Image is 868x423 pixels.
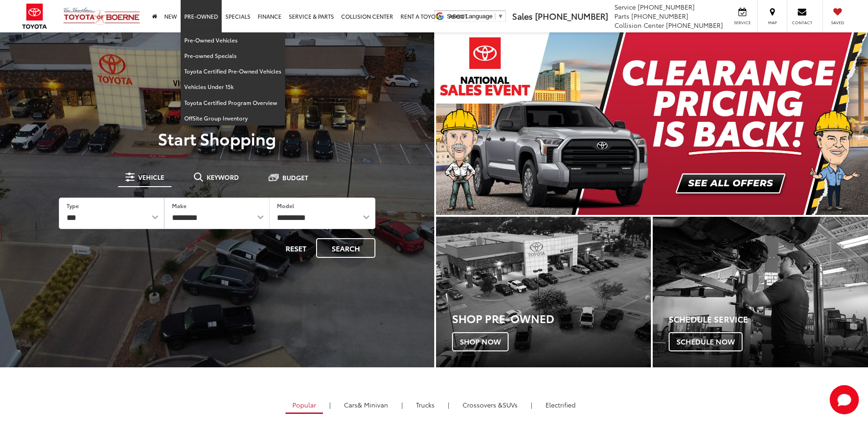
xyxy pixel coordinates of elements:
[399,400,405,409] li: |
[539,397,582,413] a: Electrified
[316,238,375,258] button: Search
[282,174,308,181] span: Budget
[181,110,285,125] a: OffSite Group Inventory
[529,400,535,409] li: |
[732,20,753,26] span: Service
[63,7,140,26] img: Vic Vaughan Toyota of Boerne
[436,51,501,197] button: Click to view previous picture.
[277,202,294,209] label: Model
[666,21,723,30] span: [PHONE_NUMBER]
[669,315,868,324] h4: Schedule Service
[452,312,651,324] h3: Shop Pre-Owned
[67,202,79,209] label: Type
[830,385,859,414] button: Toggle Chat Window
[436,217,651,367] a: Shop Pre-Owned Shop Now
[512,10,533,22] span: Sales
[207,174,239,180] span: Keyword
[456,397,525,413] a: SUVs
[447,13,493,20] span: Select Language
[614,11,629,21] span: Parts
[409,397,442,413] a: Trucks
[181,48,285,63] a: Pre-owned Specials
[38,129,396,147] p: Start Shopping
[452,332,509,351] span: Shop Now
[358,400,388,409] span: & Minivan
[614,21,664,30] span: Collision Center
[535,10,608,22] span: [PHONE_NUMBER]
[181,79,285,94] a: Vehicles Under 15k
[337,397,395,413] a: Cars
[498,13,504,20] span: ▼
[830,385,859,414] svg: Start Chat
[181,32,285,48] a: Pre-Owned Vehicles
[181,63,285,79] a: Toyota Certified Pre-Owned Vehicles
[286,397,323,414] a: Popular
[669,332,743,351] span: Schedule Now
[447,13,504,20] a: Select Language​
[436,217,651,367] div: Toyota
[138,174,164,180] span: Vehicle
[827,20,847,26] span: Saved
[172,202,187,209] label: Make
[631,11,688,21] span: [PHONE_NUMBER]
[278,238,314,258] button: Reset
[792,20,812,26] span: Contact
[638,2,695,11] span: [PHONE_NUMBER]
[653,217,868,367] div: Toyota
[463,400,503,409] span: Crossovers &
[327,400,333,409] li: |
[181,95,285,110] a: Toyota Certified Program Overview
[446,400,452,409] li: |
[614,2,636,11] span: Service
[803,51,868,197] button: Click to view next picture.
[653,217,868,367] a: Schedule Service Schedule Now
[762,20,782,26] span: Map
